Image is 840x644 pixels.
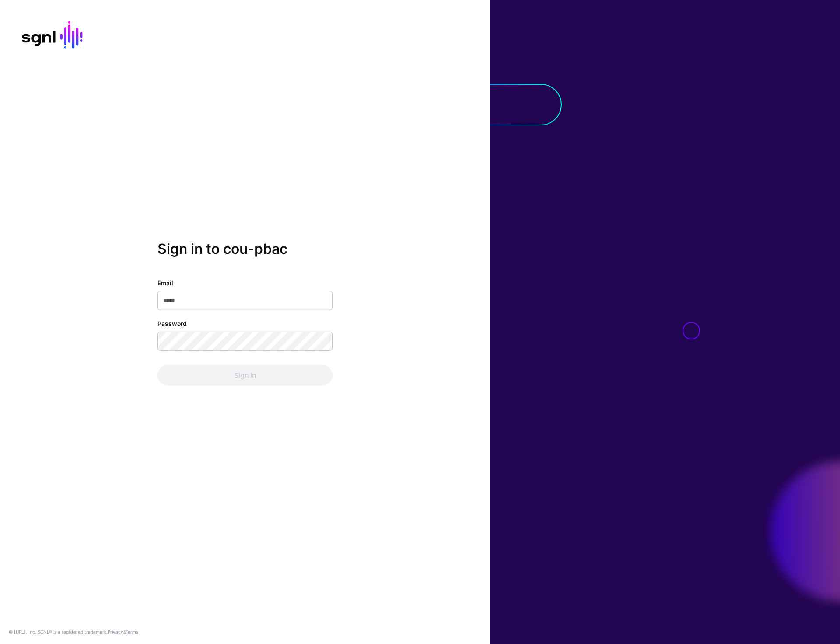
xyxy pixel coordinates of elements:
a: Privacy [108,629,123,634]
label: Email [157,278,173,287]
label: Password [157,319,187,328]
div: © [URL], Inc. SGNL® is a registered trademark. & [9,628,138,635]
h2: Sign in to cou-pbac [157,241,332,257]
a: Terms [126,629,138,634]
